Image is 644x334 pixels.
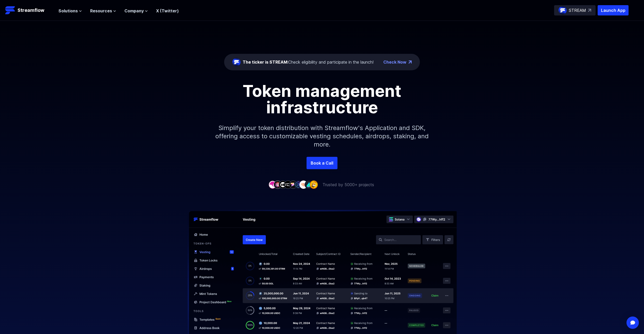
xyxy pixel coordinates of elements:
img: company-5 [289,181,297,189]
span: Solutions [58,8,78,14]
img: company-7 [299,181,308,189]
a: Book a Call [307,157,337,169]
div: Open Intercom Messenger [626,316,639,329]
img: company-3 [279,181,287,189]
button: Solutions [58,8,82,14]
img: company-4 [284,181,292,189]
a: Check Now [383,59,406,65]
button: Launch App [598,5,629,15]
span: Resources [90,8,112,14]
img: top-right-arrow.png [409,61,412,64]
img: top-right-arrow.svg [588,9,591,12]
p: Simplify your token distribution with Streamflow's Application and SDK, offering access to custom... [211,116,433,157]
img: company-8 [304,181,313,189]
p: Streamflow [18,7,44,14]
img: company-2 [274,181,282,189]
span: The ticker is STREAM: [243,59,288,65]
a: STREAM [554,5,596,15]
button: Company [124,8,148,14]
div: Check eligibility and participate in the launch! [243,59,374,65]
img: Streamflow Logo [5,5,15,15]
span: Company [124,8,144,14]
button: Resources [90,8,116,14]
img: streamflow-logo-circle.png [558,6,567,14]
img: company-9 [310,181,318,189]
img: company-6 [294,181,302,189]
img: company-1 [268,181,277,189]
a: Streamflow [5,5,53,15]
p: Trusted by 5000+ projects [323,182,374,188]
img: streamflow-logo-circle.png [232,58,241,66]
h1: Token management infrastructure [206,83,438,116]
p: STREAM [569,7,586,13]
a: X (Twitter) [156,8,179,13]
